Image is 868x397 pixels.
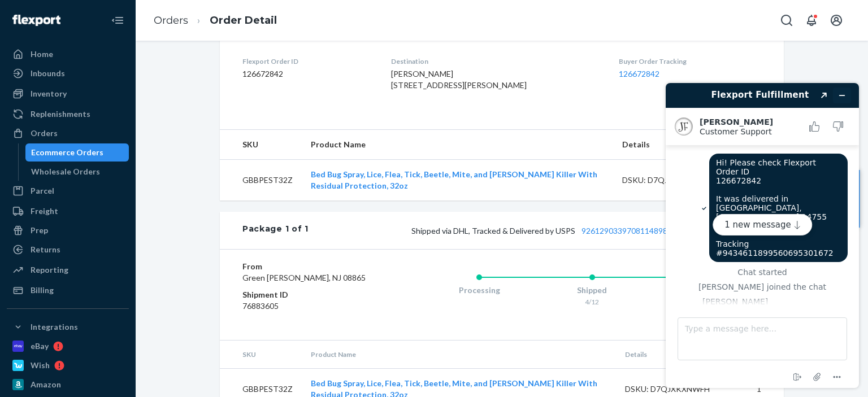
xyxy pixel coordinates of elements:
[242,56,373,66] dt: Flexport Order ID
[31,360,50,371] div: Wish
[31,225,48,236] div: Prep
[25,163,129,181] a: Wholesale Orders
[391,56,601,66] dt: Destination
[7,202,129,220] a: Freight
[7,356,129,374] a: Wish
[31,206,58,217] div: Freight
[31,88,67,99] div: Inventory
[619,56,761,66] dt: Buyer Order Tracking
[7,124,129,142] a: Orders
[220,160,302,201] td: GBBPEST32Z
[391,69,527,90] span: [PERSON_NAME] [STREET_ADDRESS][PERSON_NAME]
[302,130,613,160] th: Product Name
[145,4,286,37] ol: breadcrumbs
[536,297,649,307] div: 4/12
[242,300,377,312] dd: 76883605
[302,341,616,369] th: Product Name
[648,297,761,307] div: [DATE] 8am EDT
[309,223,761,238] div: 1 SKU 1 Unit
[31,147,103,158] div: Ecommerce Orders
[154,14,188,27] a: Orders
[536,285,649,296] div: Shipped
[800,9,823,32] button: Open notifications
[31,185,54,197] div: Parcel
[242,273,366,282] span: Green [PERSON_NAME], NJ 08865
[31,128,58,139] div: Orders
[7,221,129,239] a: Prep
[7,45,129,63] a: Home
[25,143,129,162] a: Ecommerce Orders
[411,226,700,235] span: Shipped via DHL, Tracked & Delivered by USPS
[7,337,129,355] a: eBay
[242,68,373,80] dd: 126672842
[31,379,61,390] div: Amazon
[311,169,597,190] a: Bed Bug Spray, Lice, Flea, Tick, Beetle, Mite, and [PERSON_NAME] Killer With Residual Protection,...
[220,130,302,160] th: SKU
[31,341,49,352] div: eBay
[242,223,309,238] div: Package 1 of 1
[210,14,277,27] a: Order Detail
[31,166,100,177] div: Wholesale Orders
[625,383,731,395] div: DSKU: D7QJXKXNWFH
[31,285,54,296] div: Billing
[24,8,54,18] span: 1 new
[7,241,129,259] a: Returns
[242,289,377,300] dt: Shipment ID
[7,376,129,394] a: Amazon
[7,281,129,299] a: Billing
[619,69,659,78] a: 126672842
[31,68,65,79] div: Inbounds
[423,285,536,296] div: Processing
[622,174,728,186] div: DSKU: D7QJXKXNWFH
[616,341,740,369] th: Details
[7,182,129,200] a: Parcel
[31,244,60,255] div: Returns
[220,341,302,369] th: SKU
[12,15,60,26] img: Flexport logo
[648,285,761,296] div: Delivered
[7,261,129,279] a: Reporting
[31,108,90,120] div: Replenishments
[581,226,681,235] a: 9261290339708114898112
[106,9,129,32] button: Close Navigation
[242,261,377,272] dt: From
[657,74,868,397] iframe: Find more information here
[7,105,129,123] a: Replenishments
[613,130,737,160] th: Details
[7,318,129,336] button: Integrations
[825,9,848,32] button: Open account menu
[31,49,53,60] div: Home
[7,85,129,103] a: Inventory
[31,321,78,333] div: Integrations
[775,9,798,32] button: Open Search Box
[31,264,68,276] div: Reporting
[7,64,129,82] a: Inbounds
